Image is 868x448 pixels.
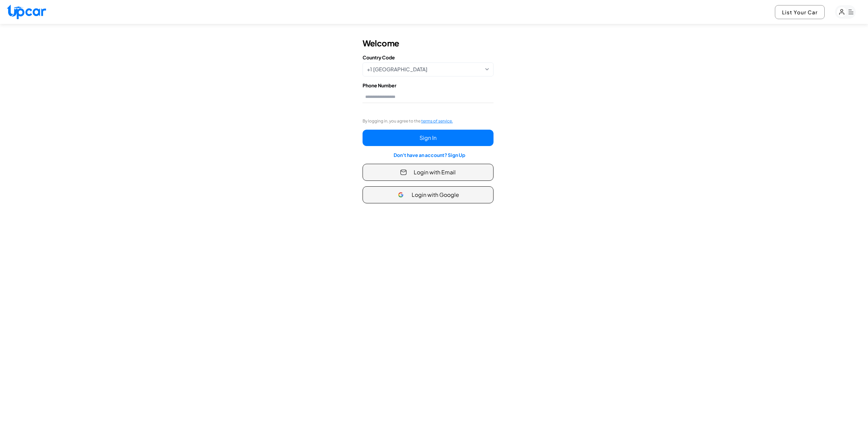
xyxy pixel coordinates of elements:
label: Phone Number [363,82,494,89]
label: By logging in, you agree to the [363,118,453,124]
a: Don't have an account? Sign Up [394,152,465,158]
span: Login with Email [414,168,456,176]
button: Sign In [363,130,494,146]
img: Email Icon [400,169,407,176]
span: terms of service. [421,118,453,124]
span: Login with Google [412,191,459,199]
button: Login with Google [363,186,494,203]
img: Upcar Logo [7,4,46,19]
button: List Your Car [775,5,825,19]
h3: Welcome [363,38,399,48]
button: Login with Email [363,164,494,181]
img: Google Icon [397,191,405,199]
span: +1 [GEOGRAPHIC_DATA] [367,66,427,73]
label: Country Code [363,54,494,61]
